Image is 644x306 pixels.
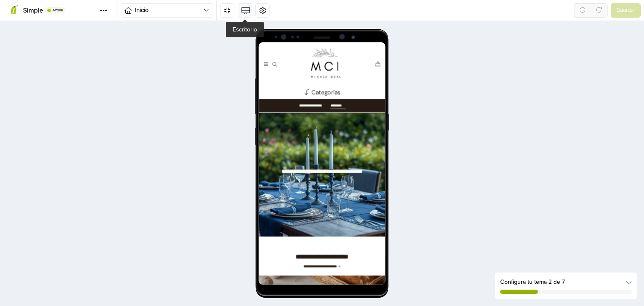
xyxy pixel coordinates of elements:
div: 1 / 1 [5,80,175,99]
span: Guardar [616,6,635,15]
div: Configura tu tema 2 de 7 [500,277,632,286]
button: Carro [164,25,176,37]
span: Inicio [135,5,203,15]
div: 1 / 1 [0,100,180,276]
button: Menú [5,25,16,37]
span: Actual [52,8,63,12]
button: Guardar [611,3,641,18]
button: Buscar [17,25,29,37]
span: Simple [23,6,43,15]
button: Inicio [121,3,213,18]
img: Mi Casa Ideal [72,6,121,56]
div: Configura tu tema 2 de 7 [495,272,637,299]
